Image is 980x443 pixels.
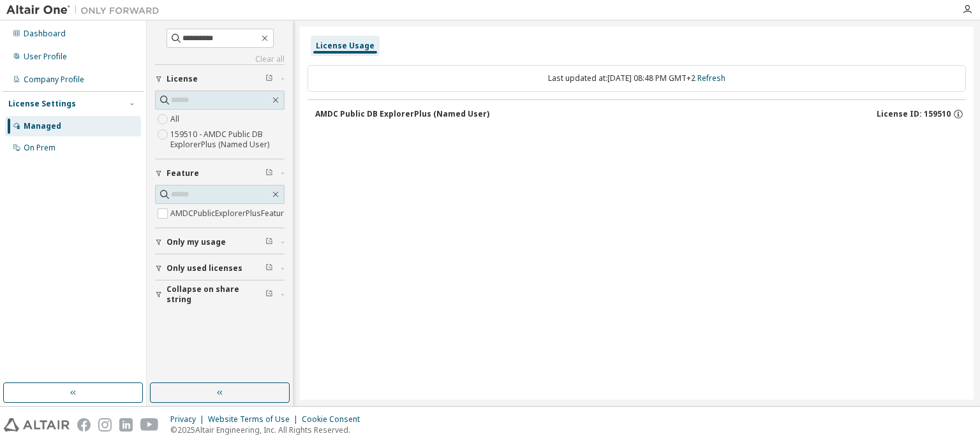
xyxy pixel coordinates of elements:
img: Altair One [6,4,166,17]
span: Only my usage [167,237,226,247]
button: Only my usage [155,228,285,256]
span: License ID: 159510 [877,109,951,119]
div: Website Terms of Use [208,414,302,425]
img: altair_logo.svg [4,418,70,432]
div: Managed [24,121,61,131]
span: Feature [167,168,199,178]
img: linkedin.svg [119,418,133,432]
button: Feature [155,159,285,187]
a: Clear all [155,54,285,64]
div: License Usage [316,41,375,51]
div: Cookie Consent [302,414,367,425]
label: 159510 - AMDC Public DB ExplorerPlus (Named User) [170,127,285,152]
span: Collapse on share string [167,284,265,305]
img: instagram.svg [98,418,112,432]
div: On Prem [24,143,56,153]
button: Only used licenses [155,254,285,282]
div: User Profile [24,52,67,62]
img: facebook.svg [77,418,91,432]
div: Dashboard [24,29,66,39]
button: License [155,65,285,93]
p: © 2025 Altair Engineering, Inc. All Rights Reserved. [170,425,367,435]
span: Clear filter [265,168,273,178]
label: All [170,112,182,127]
span: Clear filter [265,289,273,300]
span: License [167,74,198,84]
div: Last updated at: [DATE] 08:48 PM GMT+2 [308,65,966,92]
div: AMDC Public DB ExplorerPlus (Named User) [315,109,489,119]
span: Clear filter [265,74,273,84]
span: Only used licenses [167,263,242,273]
button: AMDC Public DB ExplorerPlus (Named User)License ID: 159510 [315,100,966,128]
a: Refresh [697,73,725,84]
img: youtube.svg [140,418,159,432]
label: AMDCPublicExplorerPlusFeature [170,206,291,221]
div: Privacy [170,414,208,425]
span: Clear filter [265,237,273,247]
span: Clear filter [265,263,273,273]
div: Company Profile [24,75,84,85]
button: Collapse on share string [155,280,285,309]
div: License Settings [8,99,76,109]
